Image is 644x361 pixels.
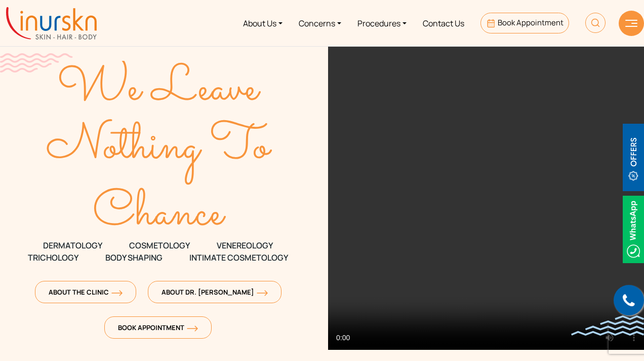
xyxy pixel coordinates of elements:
span: Intimate Cosmetology [189,251,288,264]
span: DERMATOLOGY [43,239,102,251]
img: Whatsappicon [623,196,644,263]
a: Book Appointment [480,13,569,33]
img: HeaderSearch [585,13,606,33]
span: TRICHOLOGY [28,251,78,264]
img: orange-arrow [257,290,268,296]
a: Procedures [349,4,415,42]
span: Body Shaping [105,251,163,264]
a: Concerns [291,4,349,42]
span: COSMETOLOGY [129,239,190,251]
img: bluewave [571,315,644,336]
img: inurskn-logo [6,7,97,40]
span: About Dr. [PERSON_NAME] [162,287,268,297]
text: Chance [93,177,226,251]
span: Book Appointment [118,323,198,332]
a: Contact Us [415,4,472,42]
img: orange-arrow [187,326,198,332]
text: We Leave [57,52,262,126]
a: About The Clinicorange-arrow [35,281,136,303]
img: orange-arrow [111,290,123,296]
a: Book Appointmentorange-arrow [104,316,212,339]
img: offerBt [623,124,644,191]
img: hamLine.svg [625,20,637,27]
span: VENEREOLOGY [217,239,273,251]
a: About Us [235,4,291,42]
a: Whatsappicon [623,223,644,234]
a: About Dr. [PERSON_NAME]orange-arrow [148,281,281,303]
text: Nothing To [46,110,273,185]
span: Book Appointment [498,17,563,28]
span: About The Clinic [49,287,123,297]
